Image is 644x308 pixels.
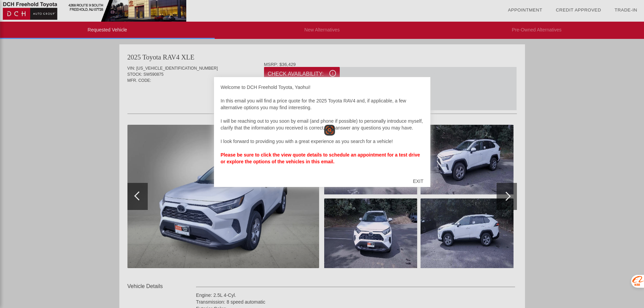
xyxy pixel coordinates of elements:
img: svg+xml,%3Csvg%20xmlns%3D%22http%3A%2F%2Fwww.w3.org%2F2000%2Fsvg%22%20width%3D%2224%22%20height%3... [326,126,334,134]
div: Welcome to DCH Freehold Toyota, Yaohui! In this email you will find a price quote for the 2025 To... [221,84,424,172]
strong: Please be sure to click the view quote details to schedule an appointment for a test drive or exp... [221,152,420,164]
a: Appointment [508,7,542,13]
div: EXIT [406,171,430,191]
a: Credit Approved [556,7,601,13]
a: Trade-In [615,7,637,13]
